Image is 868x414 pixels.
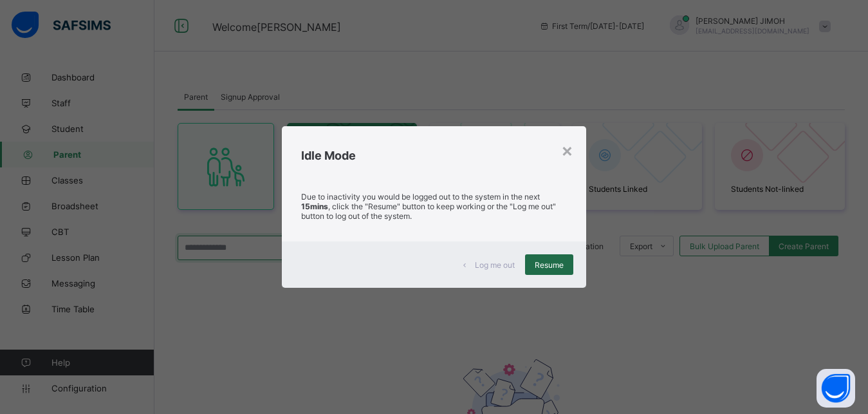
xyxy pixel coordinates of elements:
p: Due to inactivity you would be logged out to the system in the next , click the "Resume" button t... [301,192,566,221]
button: Open asap [817,369,855,408]
span: Resume [535,260,564,270]
span: Log me out [475,260,515,270]
h2: Idle Mode [301,149,566,162]
div: × [561,139,573,161]
strong: 15mins [301,202,328,211]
